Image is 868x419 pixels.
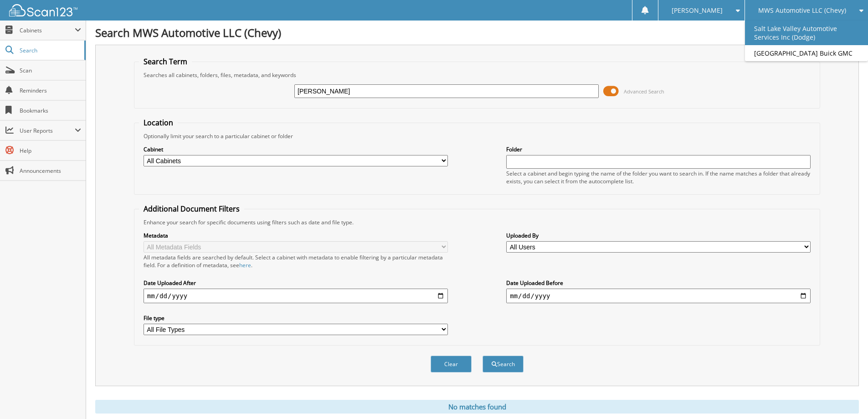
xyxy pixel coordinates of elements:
[506,232,811,239] label: Uploaded By
[20,47,80,54] span: Search
[745,21,868,45] a: Salt Lake Valley Automotive Services Inc (Dodge)
[431,356,472,372] button: Clear
[20,127,75,134] span: User Reports
[139,218,815,226] div: Enhance your search for specific documents using filters such as date and file type.
[144,232,448,239] label: Metadata
[144,279,448,287] label: Date Uploaded After
[506,145,811,153] label: Folder
[144,314,448,322] label: File type
[144,289,448,303] input: start
[139,132,815,140] div: Optionally limit your search to a particular cabinet or folder
[506,170,811,185] div: Select a cabinet and begin typing the name of the folder you want to search in. If the name match...
[9,4,77,16] img: scan123-logo-white.svg
[144,253,448,269] div: All metadata fields are searched by default. Select a cabinet with metadata to enable filtering b...
[144,145,448,153] label: Cabinet
[20,167,81,175] span: Announcements
[822,375,868,419] iframe: Chat Widget
[506,279,811,287] label: Date Uploaded Before
[624,88,664,95] span: Advanced Search
[239,261,251,269] a: here
[758,8,846,13] span: MWS Automotive LLC (Chevy)
[506,289,811,303] input: end
[95,25,859,40] h1: Search MWS Automotive LLC (Chevy)
[20,67,81,74] span: Scan
[139,71,815,79] div: Searches all cabinets, folders, files, metadata, and keywords
[20,26,75,34] span: Cabinets
[20,87,81,94] span: Reminders
[483,356,524,372] button: Search
[95,400,859,414] div: No matches found
[139,118,178,128] legend: Location
[672,8,723,13] span: [PERSON_NAME]
[20,107,81,114] span: Bookmarks
[745,45,868,61] a: [GEOGRAPHIC_DATA] Buick GMC
[20,147,81,155] span: Help
[139,57,192,67] legend: Search Term
[139,204,244,214] legend: Additional Document Filters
